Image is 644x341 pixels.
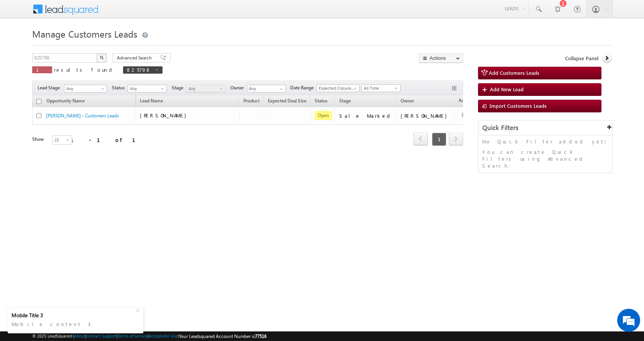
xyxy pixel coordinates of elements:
[53,137,73,143] span: 25
[32,136,46,143] div: Show
[74,333,85,338] a: About
[52,135,72,145] a: 25
[401,98,414,104] span: Owner
[243,98,260,104] span: Product
[432,133,446,146] span: 1
[71,135,145,144] div: 1 - 1 of 1
[187,85,223,92] span: Any
[268,98,306,104] span: Expected Deal Size
[112,84,128,91] span: Status
[490,102,547,109] span: Import Customers Leads
[315,111,332,120] span: Open
[276,85,285,93] a: Show All Items
[36,99,41,104] input: Check all records
[64,85,107,92] a: Any
[455,96,478,106] span: Actions
[482,138,608,145] p: No Quick Filter added yet!
[36,66,48,73] span: 1
[179,333,266,339] span: Your Leadsquared Account Number is
[117,54,154,61] span: Advanced Search
[401,112,451,119] div: [PERSON_NAME]
[414,133,428,145] a: prev
[32,333,266,340] span: © 2025 LeadSquared | | | | |
[565,55,598,62] span: Collapse Panel
[54,66,115,73] span: results found
[43,97,89,107] a: Opportunity Name
[255,333,266,339] span: 77516
[172,84,186,91] span: Stage
[140,112,190,119] span: [PERSON_NAME]
[311,97,331,107] a: Status
[478,120,612,135] div: Quick Filters
[186,85,225,92] a: Any
[100,56,103,59] img: Search
[419,53,463,63] button: Actions
[11,312,135,319] div: Mobile Title 3
[32,28,137,40] span: Manage Customers Leads
[317,84,360,92] a: Expected Closure Date
[118,333,148,338] a: Terms of Service
[230,84,247,91] span: Owner
[136,97,167,107] span: Lead Name
[335,97,355,107] a: Stage
[127,66,151,73] span: 825798
[317,85,357,92] span: Expected Closure Date
[339,98,351,104] span: Stage
[489,69,539,76] span: Add Customers Leads
[134,305,143,315] div: +
[449,132,463,145] span: next
[128,85,164,92] span: Any
[449,133,463,145] a: next
[490,86,524,92] span: Add New Lead
[46,113,119,119] a: [PERSON_NAME] - Customers Leads
[38,84,63,91] span: Lead Stage
[11,319,140,329] div: Mobile content 3
[362,85,398,92] span: All Time
[264,97,310,107] a: Expected Deal Size
[46,98,85,104] span: Opportunity Name
[128,85,167,92] a: Any
[149,333,178,338] a: Acceptable Use
[482,148,608,169] p: You can create Quick Filters using Advanced Search.
[339,112,393,119] div: Sale Marked
[290,84,317,91] span: Date Range
[86,333,117,338] a: Contact Support
[247,85,286,92] input: Type to Search
[64,85,104,92] span: Any
[361,84,401,92] a: All Time
[414,132,428,145] span: prev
